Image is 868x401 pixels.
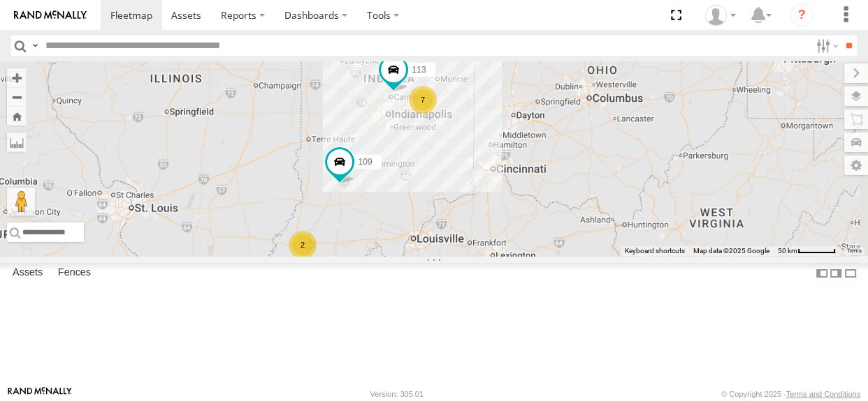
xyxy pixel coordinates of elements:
label: Fences [51,264,98,283]
label: Dock Summary Table to the Left [815,263,829,283]
label: Measure [7,133,27,152]
button: Zoom in [7,68,27,87]
button: Drag Pegman onto the map to open Street View [7,188,35,215]
button: Map Scale: 50 km per 51 pixels [774,246,840,256]
a: Visit our Website [8,387,72,401]
label: Hide Summary Table [844,263,858,283]
label: Search Filter Options [811,36,841,56]
div: 7 [409,86,437,114]
span: 50 km [778,247,797,255]
a: Terms [847,248,862,254]
div: Brandon Hickerson [700,5,741,26]
img: rand-logo.svg [14,10,87,20]
button: Keyboard shortcuts [625,246,685,256]
label: Assets [6,264,50,283]
div: Version: 305.01 [370,390,424,398]
span: 109 [358,157,372,167]
label: Dock Summary Table to the Right [829,263,843,283]
label: Search Query [29,36,41,56]
button: Zoom Home [7,107,27,126]
div: 2 [289,231,317,259]
div: © Copyright 2025 - [721,390,860,398]
i: ? [790,4,813,27]
span: 113 [412,64,426,74]
a: Terms and Conditions [786,390,860,398]
button: Zoom out [7,87,27,107]
span: Map data ©2025 Google [693,247,769,255]
label: Map Settings [844,156,868,175]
